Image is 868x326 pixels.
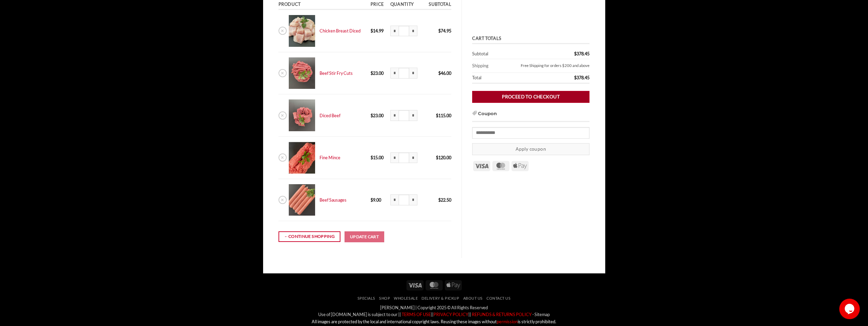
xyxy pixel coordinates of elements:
[320,155,340,160] a: Fine Mince
[399,194,410,205] input: Product quantity
[471,312,532,317] a: REFUNDS & RETURNS POLICY
[438,197,441,203] span: $
[472,143,590,155] button: Apply coupon
[405,279,463,290] div: Payment icons
[472,110,590,122] h3: Coupon
[839,299,861,319] iframe: chat widget
[390,26,399,37] input: Reduce quantity of Chicken Breast Diced
[472,160,530,172] div: Payment icons
[278,69,287,77] a: Remove Beef Stir Fry Cuts from cart
[390,152,399,163] input: Reduce quantity of Fine Mince
[399,26,410,37] input: Product quantity
[498,61,590,70] label: Free Shipping for orders $200 and above
[472,91,590,103] a: Proceed to checkout
[534,312,550,317] a: Sitemap
[379,296,390,300] a: SHOP
[436,113,451,118] bdi: 115.00
[487,296,510,300] a: Contact Us
[472,34,590,44] th: Cart totals
[433,312,468,317] a: PRIVACY POLICY
[436,155,451,160] bdi: 120.00
[438,70,451,76] bdi: 46.00
[358,296,375,300] a: Specials
[278,27,287,35] a: Remove Chicken Breast Diced from cart
[371,28,384,33] bdi: 14.99
[390,110,399,121] input: Reduce quantity of Diced Beef
[422,296,459,300] a: Delivery & Pickup
[438,70,441,76] span: $
[278,231,340,242] a: Continue shopping
[472,312,532,317] font: REFUNDS & RETURNS POLICY
[371,70,373,76] span: $
[289,142,315,174] img: Cart
[472,59,496,73] th: Shipping
[284,233,288,240] span: ←
[472,73,532,84] th: Total
[390,194,399,205] input: Reduce quantity of Beef Sausages
[320,70,353,76] a: Beef Stir Fry Cuts
[438,28,451,33] bdi: 74.95
[472,49,532,59] th: Subtotal
[289,184,315,216] img: Cart
[409,26,417,37] input: Increase quantity of Chicken Breast Diced
[409,152,417,163] input: Increase quantity of Fine Mince
[436,155,438,160] span: $
[371,70,384,76] bdi: 23.00
[289,57,315,89] img: Cart
[399,152,410,163] input: Product quantity
[399,110,410,121] input: Product quantity
[394,296,418,300] a: Wholesale
[371,113,373,118] span: $
[574,51,576,56] span: $
[371,113,384,118] bdi: 23.00
[320,113,340,118] a: Diced Beef
[289,99,315,131] img: Cart
[268,318,600,325] p: All images are protected by the local and international copyright laws. Reusing these images with...
[574,75,576,80] span: $
[436,113,438,118] span: $
[371,197,373,203] span: $
[532,312,534,317] a: -
[409,194,417,205] input: Increase quantity of Beef Sausages
[402,312,431,317] font: TERMS OF USE
[399,68,410,79] input: Product quantity
[438,28,441,33] span: $
[371,197,381,203] bdi: 9.00
[463,296,483,300] a: About Us
[438,197,451,203] bdi: 22.50
[278,111,287,120] a: Remove Diced Beef from cart
[401,312,431,317] a: TERMS OF USE
[320,197,347,203] a: Beef Sausages
[345,231,384,242] button: Update cart
[371,155,373,160] span: $
[278,196,287,204] a: Remove Beef Sausages from cart
[390,68,399,79] input: Reduce quantity of Beef Stir Fry Cuts
[409,110,417,121] input: Increase quantity of Diced Beef
[289,15,315,47] img: Cart
[371,28,373,33] span: $
[320,28,361,33] a: Chicken Breast Diced
[574,51,590,56] bdi: 378.45
[497,319,518,324] a: permission
[278,153,287,162] a: Remove Fine Mince from cart
[371,155,384,160] bdi: 15.00
[574,75,590,80] bdi: 378.45
[409,68,417,79] input: Increase quantity of Beef Stir Fry Cuts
